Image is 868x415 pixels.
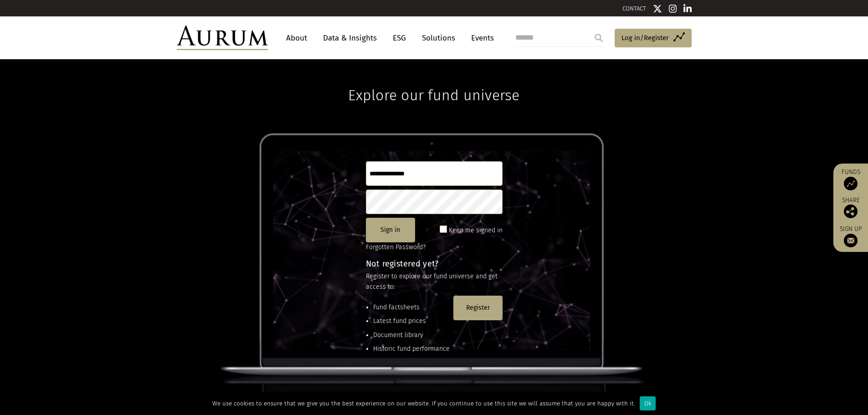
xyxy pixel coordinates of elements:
a: Forgotten Password? [366,243,426,251]
a: Sign up [838,225,863,247]
img: Twitter icon [653,4,662,13]
label: Keep me signed in [449,225,503,236]
a: Data & Insights [318,30,381,46]
img: Sign up to our newsletter [844,234,858,247]
button: Register [453,296,503,320]
li: Historic fund performance [373,344,450,354]
li: Document library [373,330,450,340]
img: Linkedin icon [683,4,692,13]
input: Submit [590,29,608,47]
h1: Explore our fund universe [348,59,519,104]
img: Aurum [177,26,268,50]
div: Share [838,197,863,218]
a: Funds [838,168,863,190]
h4: Not registered yet? [366,260,503,268]
a: Log in/Register [615,29,692,48]
div: Ok [640,396,656,410]
li: Fund factsheets [373,302,450,313]
a: Events [467,30,494,46]
span: Log in/Register [621,32,669,43]
a: Solutions [417,30,460,46]
a: CONTACT [622,5,646,12]
p: Register to explore our fund universe and get access to: [366,272,503,292]
img: Access Funds [844,177,858,190]
a: ESG [388,30,411,46]
button: Sign in [366,218,415,242]
li: Latest fund prices [373,316,450,326]
img: Instagram icon [669,4,677,13]
img: Share this post [844,205,858,218]
a: About [282,30,312,46]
